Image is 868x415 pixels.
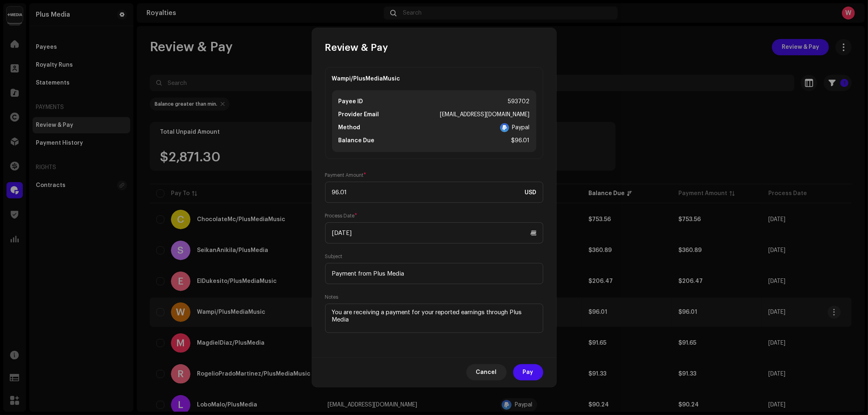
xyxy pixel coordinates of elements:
[525,189,537,196] span: USD
[512,123,530,133] div: Paypal
[332,67,536,90] div: Wampi/PlusMediaMusic
[512,136,530,146] div: $96.01
[508,97,530,106] div: 593702
[476,364,497,380] span: Cancel
[325,294,339,300] label: Notes
[325,253,343,260] label: Subject
[440,110,530,120] div: [EMAIL_ADDRESS][DOMAIN_NAME]
[466,364,507,380] button: Cancel
[339,97,363,106] div: Payee ID
[312,28,556,54] div: Review & Pay
[523,364,533,380] span: Pay
[339,123,361,133] div: Method
[325,213,358,219] label: Process Date
[325,172,367,178] label: Payment Amount
[339,110,379,120] div: Provider Email
[339,136,375,146] div: Balance Due
[513,364,543,380] button: Pay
